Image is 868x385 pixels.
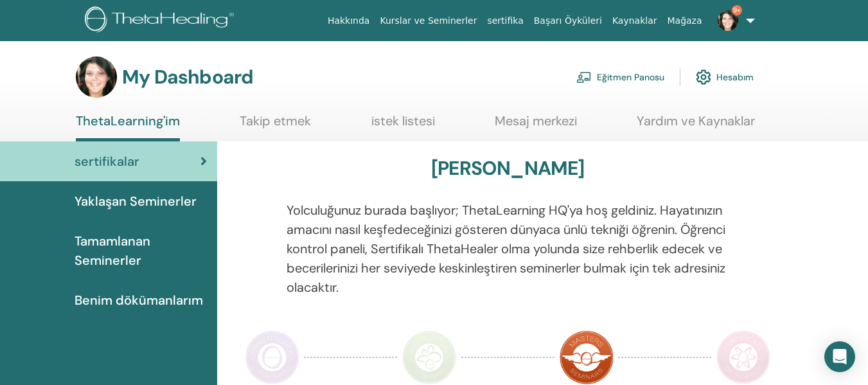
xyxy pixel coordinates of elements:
[662,9,707,33] a: Mağaza
[607,9,662,33] a: Kaynaklar
[696,66,711,88] img: cog.svg
[824,341,855,372] div: Open Intercom Messenger
[75,231,207,270] span: Tamamlanan Seminerler
[85,6,238,35] img: logo.png
[696,63,754,91] a: Hesabım
[716,330,770,384] img: Certificate of Science
[375,9,482,33] a: Kurslar ve Seminerler
[402,330,456,384] img: Instructor
[576,63,664,91] a: Eğitmen Panosu
[371,113,435,138] a: istek listesi
[76,113,180,141] a: ThetaLearning'im
[576,71,592,83] img: chalkboard-teacher.svg
[560,330,614,384] img: Master
[75,291,203,310] span: Benim dökümanlarım
[245,330,299,384] img: Practitioner
[637,113,755,138] a: Yardım ve Kaynaklar
[482,9,528,33] a: sertifika
[732,5,742,15] span: 9+
[122,66,253,89] h3: My Dashboard
[75,152,139,171] span: sertifikalar
[718,10,738,31] img: default.jpg
[287,201,729,297] p: Yolculuğunuz burada başlıyor; ThetaLearning HQ'ya hoş geldiniz. Hayatınızın amacını nasıl keşfede...
[76,57,117,98] img: default.jpg
[75,192,197,211] span: Yaklaşan Seminerler
[323,9,375,33] a: Hakkında
[495,113,577,138] a: Mesaj merkezi
[240,113,311,138] a: Takip etmek
[431,157,585,180] h3: [PERSON_NAME]
[529,9,607,33] a: Başarı Öyküleri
